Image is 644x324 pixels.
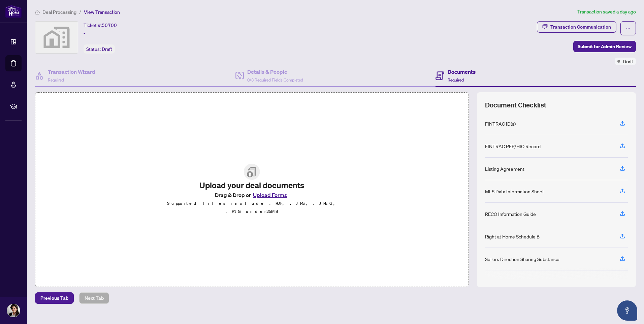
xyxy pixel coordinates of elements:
[448,77,464,83] span: Required
[35,22,78,53] img: svg%3e
[485,210,536,218] div: RECO Information Guide
[5,5,22,18] img: logo
[84,29,86,37] span: -
[485,233,540,240] div: Right at Home Schedule B
[79,8,81,16] li: /
[102,22,117,28] span: 50700
[485,100,546,110] span: Document Checklist
[102,46,112,52] span: Draft
[485,165,524,172] div: Listing Agreement
[40,293,68,303] span: Previous Tab
[578,41,632,52] span: Submit for Admin Review
[48,68,95,76] h4: Transaction Wizard
[448,68,476,76] h4: Documents
[157,180,347,191] h2: Upload your deal documents
[573,41,636,52] button: Submit for Admin Review
[626,26,631,31] span: ellipsis
[485,255,559,263] div: Sellers Direction Sharing Substance
[617,300,637,321] button: Open asap
[84,9,120,15] span: View Transaction
[7,304,20,317] img: Profile Icon
[485,120,516,127] div: FINTRAC ID(s)
[35,10,40,14] span: home
[251,191,289,199] button: Upload Forms
[84,44,115,54] div: Status:
[550,22,611,32] div: Transaction Communication
[84,21,117,29] div: Ticket #:
[577,8,636,16] article: Transaction saved a day ago
[42,9,76,15] span: Deal Processing
[215,191,289,199] span: Drag & Drop or
[485,142,541,150] div: FINTRAC PEP/HIO Record
[537,21,616,33] button: Transaction Communication
[35,292,74,304] button: Previous Tab
[79,292,109,304] button: Next Tab
[623,58,633,65] span: Draft
[247,68,303,76] h4: Details & People
[247,77,303,83] span: 0/3 Required Fields Completed
[485,188,544,195] div: MLS Data Information Sheet
[152,158,352,221] span: File UploadUpload your deal documentsDrag & Drop orUpload FormsSupported files include .PDF, .JPG...
[244,164,260,180] img: File Upload
[157,199,347,216] p: Supported files include .PDF, .JPG, .JPEG, .PNG under 25 MB
[48,77,64,83] span: Required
